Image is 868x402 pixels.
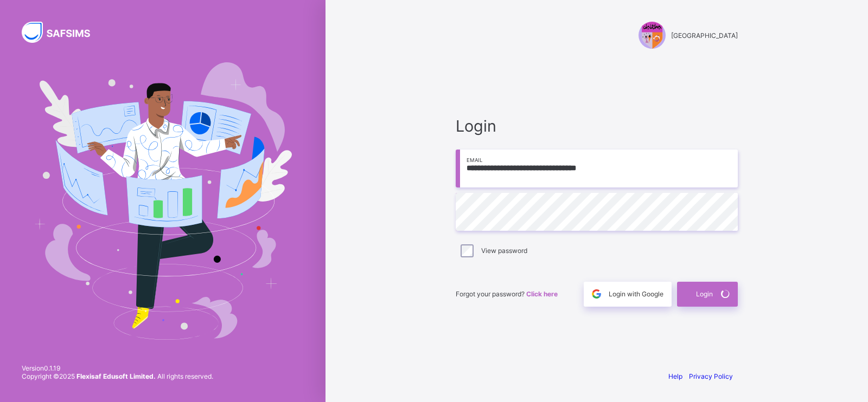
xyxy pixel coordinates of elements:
span: [GEOGRAPHIC_DATA] [671,31,738,40]
strong: Flexisaf Edusoft Limited. [76,372,156,380]
span: Login [696,290,713,298]
img: SAFSIMS Logo [22,22,103,43]
a: Help [668,372,682,380]
span: Login with Google [609,290,663,298]
span: Version 0.1.19 [22,364,213,372]
a: Privacy Policy [689,372,733,380]
a: Click here [526,290,558,298]
span: Login [456,116,738,135]
span: Forgot your password? [456,290,558,298]
label: View password [481,247,527,255]
img: Hero Image [34,62,292,340]
img: google.396cfc9801f0270233282035f929180a.svg [590,288,603,300]
span: Copyright © 2025 All rights reserved. [22,372,213,380]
